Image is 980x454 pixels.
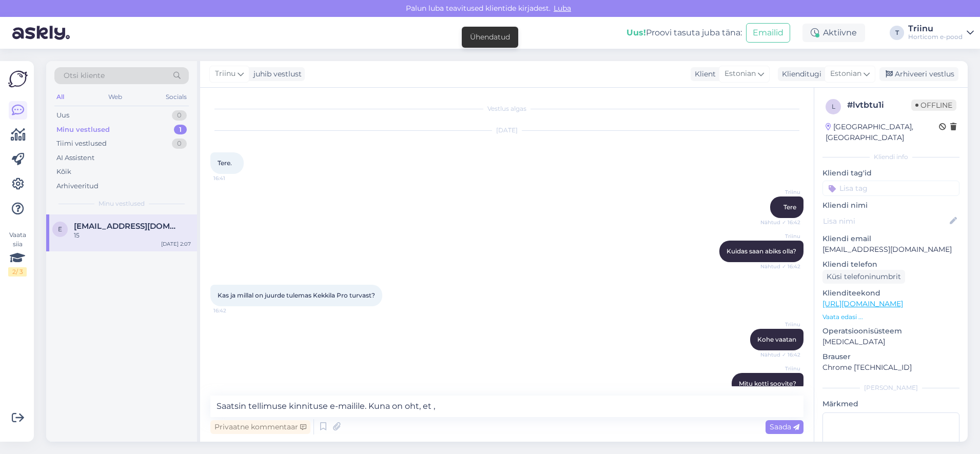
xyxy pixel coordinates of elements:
div: Arhiveeri vestlus [879,67,958,81]
div: Privaatne kommentaar [210,420,310,434]
p: Kliendi email [822,233,959,244]
span: Estonian [830,68,861,80]
span: Kuidas saan abiks olla? [727,247,796,255]
a: [URL][DOMAIN_NAME] [822,299,903,308]
span: Tere. [218,159,232,167]
p: Operatsioonisüsteem [822,326,959,337]
div: Kõik [56,167,71,177]
div: Ühendatud [470,32,510,43]
div: # lvtbtu1i [847,99,911,111]
div: Web [106,90,124,104]
span: Offline [911,100,956,111]
span: Mitu kotti soovite? [739,380,796,387]
input: Lisa nimi [823,215,948,227]
input: Lisa tag [822,181,959,196]
div: Kliendi info [822,152,959,162]
span: Triinu [762,232,800,240]
span: Nähtud ✓ 16:42 [760,219,800,226]
span: Kohe vaatan [757,335,796,343]
div: AI Assistent [56,153,94,163]
div: [DATE] [210,126,803,135]
span: 16:41 [213,174,252,182]
span: l [832,103,835,110]
p: Kliendi telefon [822,259,959,270]
div: 15 [74,231,191,240]
span: Nähtud ✓ 16:42 [760,263,800,270]
p: [EMAIL_ADDRESS][DOMAIN_NAME] [822,244,959,255]
span: Luba [551,4,574,13]
div: Uus [56,110,69,121]
div: Vaata siia [8,230,27,277]
span: Tere [783,203,796,211]
b: Uus! [626,28,646,37]
div: [GEOGRAPHIC_DATA], [GEOGRAPHIC_DATA] [826,122,939,143]
div: 2 / 3 [8,267,27,277]
span: E [58,225,62,233]
p: Klienditeekond [822,288,959,299]
div: Triinu [908,25,963,33]
a: TriinuHorticom e-pood [908,25,974,41]
div: [DATE] 2:07 [161,240,191,248]
p: Kliendi tag'id [822,168,959,179]
p: Chrome [TECHNICAL_ID] [822,362,959,373]
span: 16:42 [213,307,252,314]
div: Arhiveeritud [56,181,99,191]
div: 0 [172,139,187,149]
button: Emailid [746,23,790,43]
div: 1 [174,125,187,135]
span: Exiic24@gmail.com [74,222,181,231]
span: Triinu [762,321,800,328]
div: Klient [691,69,716,80]
div: Klienditugi [778,69,821,80]
div: Aktiivne [802,24,865,42]
div: Küsi telefoninumbrit [822,270,905,284]
div: 0 [172,110,187,121]
span: Triinu [762,188,800,196]
div: Horticom e-pood [908,33,963,41]
span: Triinu [762,365,800,372]
p: Vaata edasi ... [822,312,959,322]
div: Socials [164,90,189,104]
div: [PERSON_NAME] [822,383,959,392]
p: Brauser [822,351,959,362]
div: Proovi tasuta juba täna: [626,27,742,39]
span: Saada [770,422,799,431]
p: Kliendi nimi [822,200,959,211]
p: Märkmed [822,399,959,409]
span: Triinu [215,68,236,80]
p: [MEDICAL_DATA] [822,337,959,347]
textarea: Saatsin tellimuse kinnituse e-mailile. Kuna on oht, et , [210,396,803,417]
span: Otsi kliente [64,70,105,81]
span: Minu vestlused [99,199,145,208]
span: Nähtud ✓ 16:42 [760,351,800,359]
span: Estonian [724,68,756,80]
div: Minu vestlused [56,125,110,135]
div: Tiimi vestlused [56,139,107,149]
span: Kas ja millal on juurde tulemas Kekkila Pro turvast? [218,291,375,299]
div: juhib vestlust [249,69,302,80]
div: Vestlus algas [210,104,803,113]
div: T [890,26,904,40]
img: Askly Logo [8,69,28,89]
div: All [54,90,66,104]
